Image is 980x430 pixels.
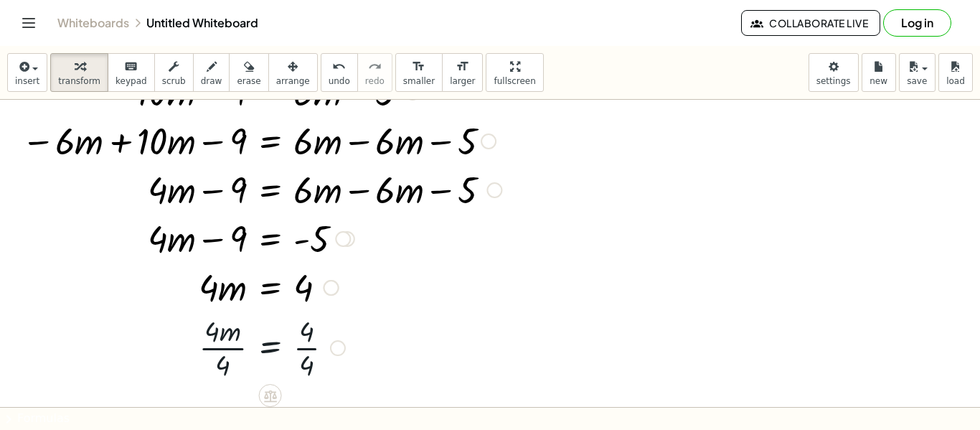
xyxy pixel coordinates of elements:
[456,58,469,75] i: format_size
[862,53,896,92] button: new
[15,76,39,86] span: insert
[946,76,965,86] span: load
[7,53,47,92] button: insert
[753,17,868,29] span: Collaborate Live
[899,53,936,92] button: save
[938,53,973,92] button: load
[116,76,147,86] span: keypad
[57,16,129,30] a: Whiteboards
[809,53,859,92] button: settings
[58,76,100,86] span: transform
[368,58,382,75] i: redo
[276,76,310,86] span: arrange
[154,53,194,92] button: scrub
[450,76,475,86] span: larger
[883,9,951,37] button: Log in
[332,58,346,75] i: undo
[412,58,425,75] i: format_size
[907,76,927,86] span: save
[741,10,880,36] button: Collaborate Live
[486,53,543,92] button: fullscreen
[162,76,186,86] span: scrub
[259,384,282,407] div: Apply the same math to both sides of the equation
[193,53,230,92] button: draw
[268,53,318,92] button: arrange
[357,53,392,92] button: redoredo
[229,53,268,92] button: erase
[108,53,155,92] button: keyboardkeypad
[365,76,385,86] span: redo
[329,76,350,86] span: undo
[201,76,222,86] span: draw
[403,76,435,86] span: smaller
[395,53,443,92] button: format_sizesmaller
[816,76,851,86] span: settings
[321,53,358,92] button: undoundo
[870,76,887,86] span: new
[124,58,138,75] i: keyboard
[237,76,260,86] span: erase
[494,76,535,86] span: fullscreen
[442,53,483,92] button: format_sizelarger
[50,53,108,92] button: transform
[17,11,40,34] button: Toggle navigation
